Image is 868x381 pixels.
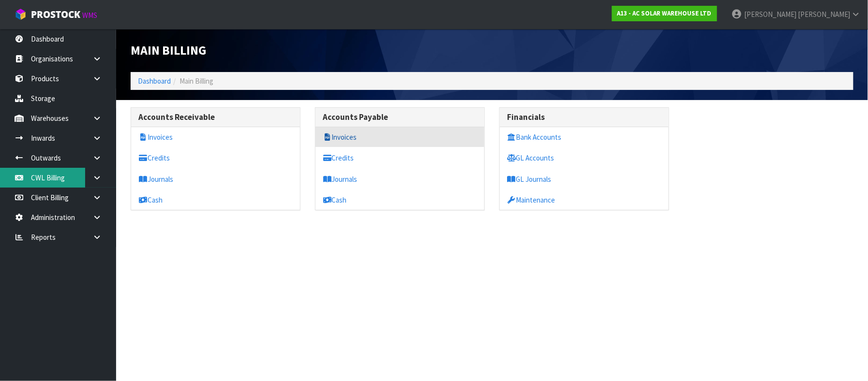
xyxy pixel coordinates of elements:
[138,113,293,122] h3: Accounts Receivable
[31,8,80,21] span: ProStock
[500,190,669,210] a: Maintenance
[315,127,484,147] a: Invoices
[612,6,717,21] a: A13 - AC SOLAR WAREHOUSE LTD
[315,190,484,210] a: Cash
[131,127,300,147] a: Invoices
[617,9,712,17] strong: A13 - AC SOLAR WAREHOUSE LTD
[131,42,207,58] span: Main Billing
[131,190,300,210] a: Cash
[744,10,796,19] span: [PERSON_NAME]
[500,148,669,168] a: GL Accounts
[315,148,484,168] a: Credits
[131,148,300,168] a: Credits
[138,76,171,86] a: Dashboard
[500,169,669,189] a: GL Journals
[15,8,27,20] img: cube-alt.png
[323,113,477,122] h3: Accounts Payable
[82,11,97,20] small: WMS
[131,169,300,189] a: Journals
[315,169,484,189] a: Journals
[798,10,850,19] span: [PERSON_NAME]
[500,127,669,147] a: Bank Accounts
[507,113,661,122] h3: Financials
[180,76,213,86] span: Main Billing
